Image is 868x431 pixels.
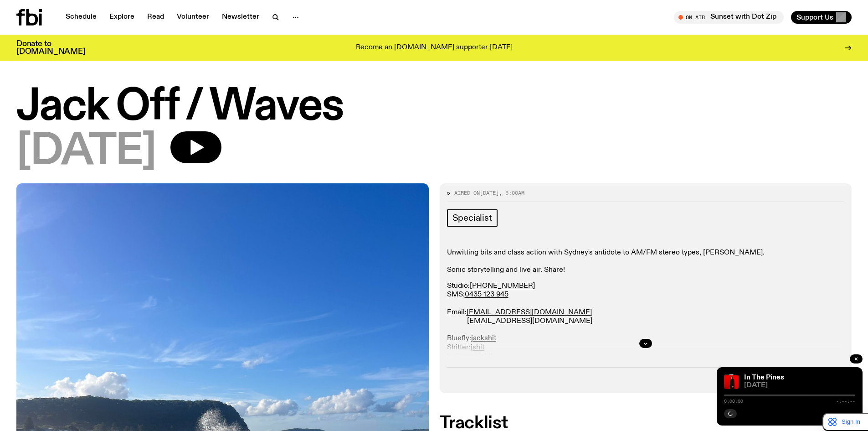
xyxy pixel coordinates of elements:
span: [DATE] [480,189,499,197]
a: Specialist [447,209,498,227]
h1: Jack Off / Waves [16,87,852,128]
h3: Donate to [DOMAIN_NAME] [16,40,85,56]
span: Specialist [452,213,492,223]
span: Support Us [796,13,833,21]
p: Unwitting bits and class action with Sydney's antidote to AM/FM stereo types, [PERSON_NAME]. Soni... [447,249,845,275]
span: [DATE] [16,131,156,172]
a: Explore [104,11,140,24]
a: Read [142,11,169,24]
a: [PHONE_NUMBER] [470,282,535,290]
span: 0:00:00 [724,399,743,404]
p: Become an [DOMAIN_NAME] supporter [DATE] [356,44,513,52]
span: [DATE] [744,382,855,389]
a: Volunteer [171,11,215,24]
span: , 6:00am [499,189,524,197]
a: 0435 123 945 [465,291,508,298]
button: On AirSunset with Dot Zip [674,11,784,24]
p: Studio: SMS: Email: Bluefly: Shitter: Instagran: Fakebook: Home: [447,282,845,387]
a: Schedule [60,11,102,24]
span: -:--:-- [836,399,855,404]
a: In The Pines [744,374,784,381]
a: [EMAIL_ADDRESS][DOMAIN_NAME] [467,309,592,316]
a: Newsletter [216,11,265,24]
button: Support Us [791,11,852,24]
span: Aired on [454,189,480,197]
a: [EMAIL_ADDRESS][DOMAIN_NAME] [467,317,592,325]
